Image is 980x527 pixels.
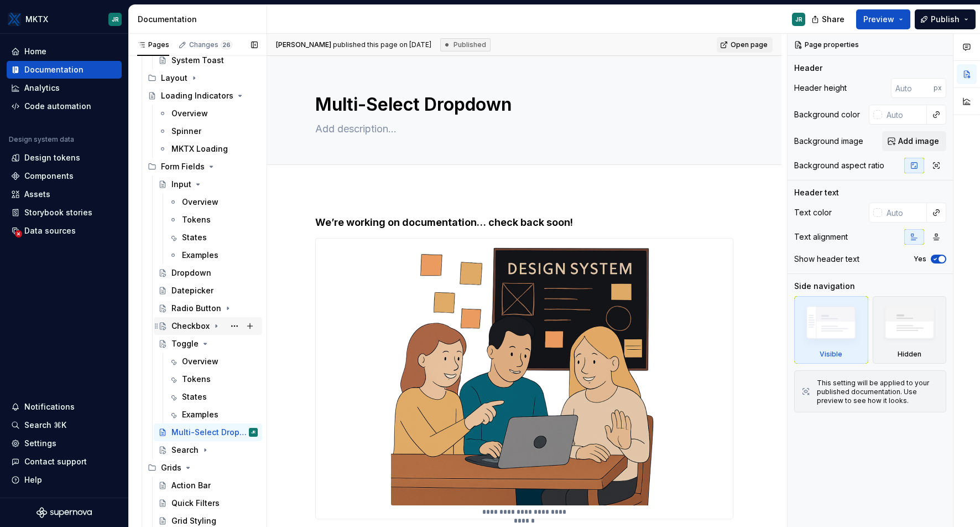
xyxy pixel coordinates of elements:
[182,232,207,243] div: States
[794,136,863,147] div: Background image
[171,143,228,154] div: MKTX Loading
[154,51,262,69] a: System Toast
[7,398,122,416] button: Notifications
[182,391,207,402] div: States
[143,158,262,175] div: Form Fields
[171,321,210,332] div: Checkbox
[182,374,211,385] div: Tokens
[794,231,848,242] div: Text alignment
[24,170,74,182] div: Components
[182,214,211,225] div: Tokens
[112,15,119,24] div: JR
[7,185,122,203] a: Assets
[7,43,122,60] a: Home
[794,160,884,171] div: Background aspect ratio
[914,255,926,263] label: Yes
[794,187,839,198] div: Header text
[7,222,122,240] a: Data sources
[440,38,491,51] div: Published
[171,126,201,137] div: Spinner
[891,78,934,98] input: Auto
[795,15,802,24] div: JR
[182,356,218,367] div: Overview
[731,40,768,49] span: Open page
[154,282,262,299] a: Datepicker
[182,409,218,420] div: Examples
[7,149,122,167] a: Design tokens
[171,338,199,349] div: Toggle
[24,46,46,57] div: Home
[143,69,262,87] div: Layout
[24,401,75,412] div: Notifications
[164,406,262,423] a: Examples
[24,456,87,467] div: Contact support
[154,264,262,282] a: Dropdown
[820,350,842,359] div: Visible
[856,9,910,29] button: Preview
[822,14,845,25] span: Share
[171,179,191,190] div: Input
[25,14,48,25] div: MKTX
[7,435,122,452] a: Settings
[171,55,224,66] div: System Toast
[882,105,927,125] input: Auto
[154,441,262,459] a: Search
[24,438,56,449] div: Settings
[24,101,91,112] div: Code automation
[161,90,233,101] div: Loading Indicators
[7,97,122,115] a: Code automation
[221,40,232,49] span: 26
[276,40,431,49] span: published this page on [DATE]
[182,250,218,261] div: Examples
[931,14,960,25] span: Publish
[24,82,60,94] div: Analytics
[154,175,262,193] a: Input
[915,9,976,29] button: Publish
[794,207,832,218] div: Text color
[171,427,247,438] div: Multi-Select Dropdown
[7,61,122,79] a: Documentation
[143,459,262,477] div: Grids
[873,296,947,364] div: Hidden
[182,197,218,208] div: Overview
[171,108,208,119] div: Overview
[171,445,199,456] div: Search
[171,480,211,491] div: Action Bar
[171,515,216,526] div: Grid Styling
[24,207,92,218] div: Storybook stories
[24,420,66,431] div: Search ⌘K
[171,285,213,296] div: Datepicker
[154,335,262,353] a: Toggle
[2,7,126,31] button: MKTXJR
[794,254,859,265] div: Show header text
[313,91,731,118] textarea: Multi-Select Dropdown
[189,40,232,49] div: Changes
[276,40,331,49] span: [PERSON_NAME]
[7,453,122,471] button: Contact support
[24,152,80,163] div: Design tokens
[7,79,122,97] a: Analytics
[161,73,187,84] div: Layout
[154,494,262,512] a: Quick Filters
[315,216,733,229] h4: We’re working on documentation… check back soon!
[164,353,262,370] a: Overview
[164,388,262,406] a: States
[794,82,847,94] div: Header height
[154,299,262,317] a: Radio Button
[161,462,181,473] div: Grids
[7,471,122,489] button: Help
[161,161,205,172] div: Form Fields
[794,63,822,74] div: Header
[37,507,92,518] svg: Supernova Logo
[171,303,221,314] div: Radio Button
[898,350,921,359] div: Hidden
[7,416,122,434] button: Search ⌘K
[154,477,262,494] a: Action Bar
[882,131,946,151] button: Add image
[154,317,262,335] a: Checkbox
[7,204,122,221] a: Storybook stories
[717,37,773,53] a: Open page
[24,474,42,485] div: Help
[171,498,220,509] div: Quick Filters
[794,281,855,292] div: Side navigation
